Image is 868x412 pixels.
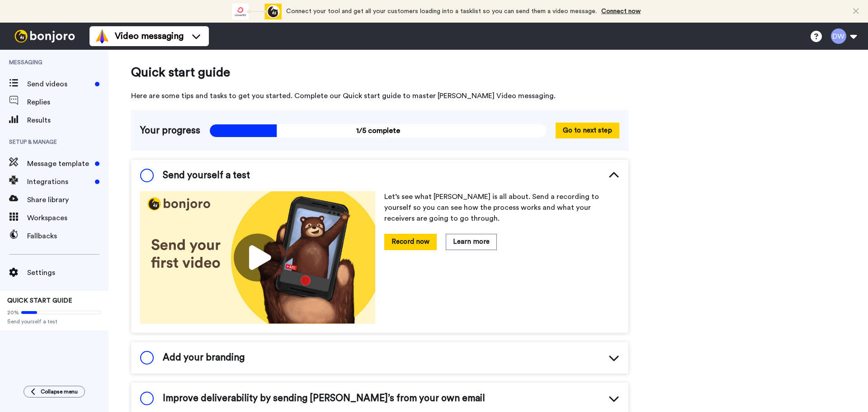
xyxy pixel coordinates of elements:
[556,123,619,138] button: Go to next step
[163,169,250,182] span: Send yourself a test
[209,124,547,137] span: 1/5 complete
[115,30,184,43] span: Video messaging
[7,309,19,316] span: 20%
[27,176,91,187] span: Integrations
[446,234,497,250] button: Learn more
[27,158,91,169] span: Message template
[27,267,108,278] span: Settings
[41,388,78,395] span: Collapse menu
[286,8,597,14] span: Connect your tool and get all your customers loading into a tasklist so you can send them a video...
[163,351,245,365] span: Add your branding
[131,90,628,101] span: Here are some tips and tasks to get you started. Complete our Quick start guide to master [PERSON...
[27,213,108,223] span: Workspaces
[601,8,641,14] a: Connect now
[163,392,485,405] span: Improve deliverability by sending [PERSON_NAME]’s from your own email
[232,4,282,19] div: animation
[27,115,108,126] span: Results
[27,79,91,90] span: Send videos
[24,386,85,398] button: Collapse menu
[27,231,108,242] span: Fallbacks
[27,97,108,108] span: Replies
[7,298,72,304] span: QUICK START GUIDE
[384,191,619,224] p: Let’s see what [PERSON_NAME] is all about. Send a recording to yourself so you can see how the pr...
[131,63,628,81] span: Quick start guide
[27,194,108,205] span: Share library
[95,29,109,43] img: vm-color.svg
[384,234,437,250] button: Record now
[7,318,101,325] span: Send yourself a test
[140,124,200,137] span: Your progress
[140,191,375,324] img: 178eb3909c0dc23ce44563bdb6dc2c11.jpg
[11,30,79,43] img: bj-logo-header-white.svg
